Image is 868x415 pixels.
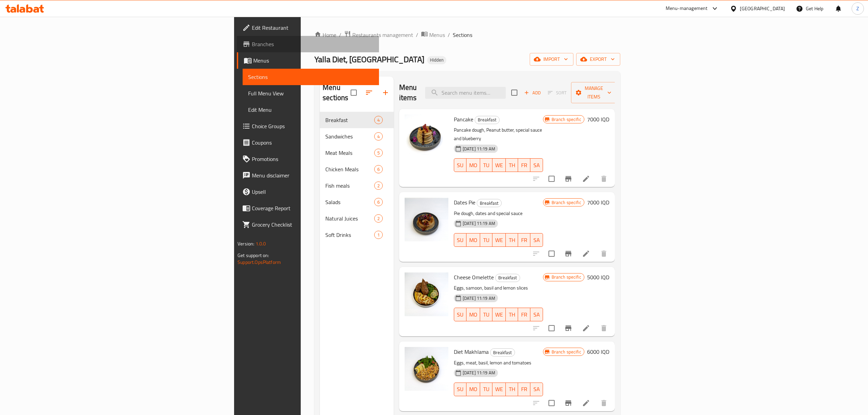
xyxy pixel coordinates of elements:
[314,30,620,39] nav: breadcrumb
[237,184,379,200] a: Upsell
[518,158,530,172] button: FR
[533,235,540,245] span: SA
[577,84,611,101] span: Manage items
[506,158,518,172] button: TH
[248,73,374,81] span: Sections
[483,160,490,170] span: TU
[469,160,477,170] span: MO
[544,321,559,335] span: Select to update
[252,122,374,130] span: Choice Groups
[523,89,542,97] span: Add
[469,384,477,394] span: MO
[454,158,466,172] button: SU
[421,30,445,39] a: Menus
[374,132,383,140] div: items
[560,395,577,411] button: Branch-specific-item
[243,102,379,118] a: Edit Menu
[518,233,530,247] button: FR
[521,310,528,320] span: FR
[405,347,448,391] img: Diet Makhlama
[544,246,559,261] span: Select to update
[506,383,518,396] button: TH
[237,36,379,52] a: Branches
[237,216,379,233] a: Grocery Checklist
[543,88,571,98] span: Select section first
[427,57,446,63] span: Hidden
[856,5,859,12] span: Z
[483,235,490,245] span: TU
[495,160,503,170] span: WE
[587,198,609,207] h6: 7000 IQD
[320,161,394,177] div: Chicken Meals6
[477,199,502,207] div: Breakfast
[587,272,609,282] h6: 5000 IQD
[480,383,492,396] button: TU
[454,359,543,367] p: Eggs, meat, basil, lemon and tomatoes
[560,320,577,336] button: Branch-specific-item
[457,235,464,245] span: SU
[454,114,473,124] span: Pancake
[596,245,612,262] button: delete
[466,308,480,321] button: MO
[375,133,382,140] span: 4
[454,126,543,143] p: Pancake dough, Peanut butter, special sauce and blueberry
[582,399,590,407] a: Edit menu item
[374,198,383,206] div: items
[507,85,521,100] span: Select section
[252,40,374,48] span: Branches
[475,116,500,124] div: Breakfast
[560,171,577,187] button: Branch-specific-item
[466,383,480,396] button: MO
[480,308,492,321] button: TU
[508,160,515,170] span: TH
[483,384,490,394] span: TU
[252,138,374,147] span: Coupons
[377,84,394,101] button: Add section
[416,31,418,39] li: /
[496,274,520,282] span: Breakfast
[596,171,612,187] button: delete
[243,69,379,85] a: Sections
[521,88,543,98] span: Add item
[518,308,530,321] button: FR
[495,384,503,394] span: WE
[453,31,472,39] span: Sections
[492,383,506,396] button: WE
[469,235,477,245] span: MO
[347,85,361,100] span: Select all sections
[237,167,379,184] a: Menu disclaimer
[508,384,515,394] span: TH
[666,4,708,13] div: Menu-management
[399,82,417,103] h2: Menu items
[454,272,494,282] span: Cheese Omelette
[533,310,540,320] span: SA
[320,210,394,227] div: Natural Juices2
[375,199,382,205] span: 6
[460,220,498,227] span: [DATE] 11:19 AM
[508,310,515,320] span: TH
[237,200,379,216] a: Coverage Report
[477,199,501,207] span: Breakfast
[549,349,584,355] span: Branch specific
[454,233,466,247] button: SU
[490,348,515,357] div: Breakfast
[454,308,466,321] button: SU
[252,188,374,196] span: Upsell
[325,231,374,239] div: Soft Drinks
[549,199,584,206] span: Branch specific
[325,149,374,157] span: Meat Meals
[256,239,266,248] span: 1.0.0
[325,165,374,173] span: Chicken Meals
[405,272,448,316] img: Cheese Omelette
[325,182,374,190] span: Fish meals
[252,155,374,163] span: Promotions
[427,56,446,64] div: Hidden
[596,395,612,411] button: delete
[375,150,382,156] span: 5
[460,295,498,302] span: [DATE] 11:19 AM
[492,233,506,247] button: WE
[375,117,382,123] span: 4
[320,109,394,246] nav: Menu sections
[469,310,477,320] span: MO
